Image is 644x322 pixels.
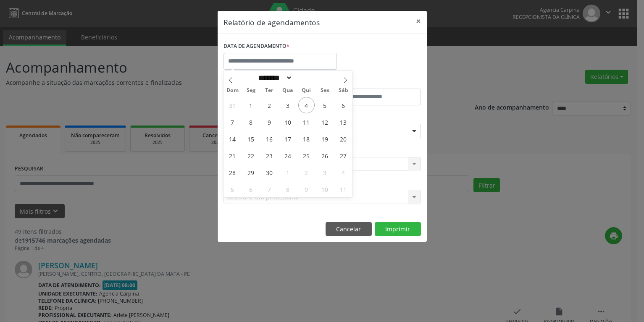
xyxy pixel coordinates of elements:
span: Seg [242,88,260,93]
span: Setembro 19, 2025 [317,131,333,147]
span: Dom [223,88,242,93]
label: DATA DE AGENDAMENTO [223,40,289,53]
span: Setembro 7, 2025 [224,114,241,130]
span: Outubro 9, 2025 [298,181,315,197]
span: Outubro 1, 2025 [280,164,296,181]
span: Outubro 5, 2025 [224,181,241,197]
span: Setembro 11, 2025 [298,114,315,130]
label: ATÉ [324,76,421,89]
span: Setembro 12, 2025 [317,114,333,130]
span: Setembro 22, 2025 [243,147,259,164]
span: Setembro 5, 2025 [317,97,333,113]
span: Setembro 2, 2025 [261,97,278,113]
span: Setembro 18, 2025 [298,131,315,147]
span: Setembro 8, 2025 [243,114,259,130]
span: Setembro 3, 2025 [280,97,296,113]
span: Setembro 29, 2025 [243,164,259,181]
span: Qui [297,88,315,93]
span: Setembro 15, 2025 [243,131,259,147]
span: Ter [260,88,279,93]
span: Setembro 26, 2025 [317,147,333,164]
span: Outubro 4, 2025 [335,164,352,181]
span: Setembro 17, 2025 [280,131,296,147]
h5: Relatório de agendamentos [223,17,320,28]
span: Outubro 8, 2025 [280,181,296,197]
span: Setembro 23, 2025 [261,147,278,164]
span: Setembro 16, 2025 [261,131,278,147]
span: Sáb [334,88,352,93]
span: Setembro 6, 2025 [335,97,352,113]
span: Setembro 21, 2025 [224,147,241,164]
span: Setembro 25, 2025 [298,147,315,164]
span: Setembro 1, 2025 [243,97,259,113]
span: Outubro 3, 2025 [317,164,333,181]
span: Outubro 7, 2025 [261,181,278,197]
button: Imprimir [375,222,421,236]
span: Outubro 6, 2025 [243,181,259,197]
select: Month [256,73,293,82]
span: Setembro 9, 2025 [261,114,278,130]
span: Setembro 14, 2025 [224,131,241,147]
input: Year [292,73,320,82]
span: Setembro 30, 2025 [261,164,278,181]
button: Cancelar [326,222,372,236]
span: Setembro 13, 2025 [335,114,352,130]
span: Agosto 31, 2025 [224,97,241,113]
span: Setembro 10, 2025 [280,114,296,130]
span: Setembro 4, 2025 [298,97,315,113]
span: Sex [315,88,334,93]
span: Outubro 2, 2025 [298,164,315,181]
span: Setembro 20, 2025 [335,131,352,147]
span: Setembro 28, 2025 [224,164,241,181]
span: Qua [279,88,297,93]
button: Close [410,11,427,31]
span: Setembro 24, 2025 [280,147,296,164]
span: Outubro 10, 2025 [317,181,333,197]
span: Setembro 27, 2025 [335,147,352,164]
span: Outubro 11, 2025 [335,181,352,197]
